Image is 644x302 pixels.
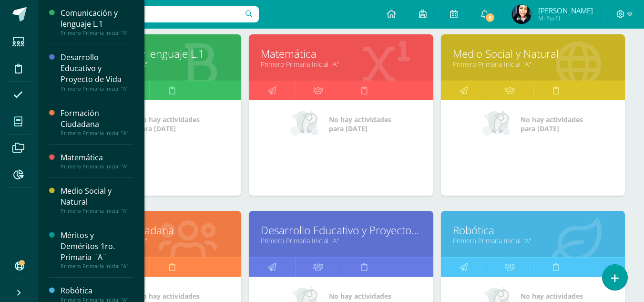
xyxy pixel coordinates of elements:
span: [PERSON_NAME] [538,6,593,15]
div: Primero Primaria Inicial "A" [61,263,133,270]
a: Desarrollo Educativo y Proyecto de VidaPrimero Primaria Inicial "A" [61,52,133,92]
a: Formación CiudadanaPrimero Primaria Inicial "A" [61,108,133,136]
div: Medio Social y Natural [61,186,133,208]
a: Primero Primaria Inicial "A" [453,60,613,69]
div: Formación Ciudadana [61,108,133,130]
a: Primero Primaria Inicial "A" [261,60,421,69]
a: Primero Primaria Inicial "A" [453,236,613,245]
div: Primero Primaria Inicial "A" [61,208,133,214]
div: Primero Primaria Inicial "A" [61,130,133,136]
a: MatemáticaPrimero Primaria Inicial "A" [61,152,133,170]
a: Comunicación y lenguaje L.1 [69,46,229,61]
a: Desarrollo Educativo y Proyecto de Vida [261,223,421,238]
a: Medio Social y NaturalPrimero Primaria Inicial "A" [61,186,133,214]
a: Méritos y Deméritos 1ro. Primaria ¨A¨Primero Primaria Inicial "A" [61,230,133,270]
a: Primero Primaria Inicial "A" [69,60,229,69]
a: Formación Ciudadana [69,223,229,238]
a: Primero Primaria Inicial "A" [69,236,229,245]
a: Primero Primaria Inicial "A" [261,236,421,245]
input: Busca un usuario... [44,6,259,22]
span: No hay actividades para [DATE] [137,115,200,133]
div: Primero Primaria Inicial "A" [61,163,133,170]
span: No hay actividades para [DATE] [329,115,391,133]
span: No hay actividades para [DATE] [521,115,583,133]
div: Méritos y Deméritos 1ro. Primaria ¨A¨ [61,230,133,263]
img: no_activities_small.png [482,110,514,138]
a: Medio Social y Natural [453,46,613,61]
div: Comunicación y lenguaje L.1 [61,8,133,30]
a: Comunicación y lenguaje L.1Primero Primaria Inicial "A" [61,8,133,36]
img: no_activities_small.png [291,110,322,138]
div: Primero Primaria Inicial "A" [61,85,133,92]
a: Robótica [453,223,613,238]
span: 6 [485,12,495,23]
div: Robótica [61,285,133,296]
div: Desarrollo Educativo y Proyecto de Vida [61,52,133,85]
div: Primero Primaria Inicial "A" [61,30,133,36]
div: Matemática [61,152,133,163]
img: 40a78f1f58f45e25bd73882cb4db0d92.png [512,5,531,24]
a: Matemática [261,46,421,61]
span: Mi Perfil [538,14,593,22]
